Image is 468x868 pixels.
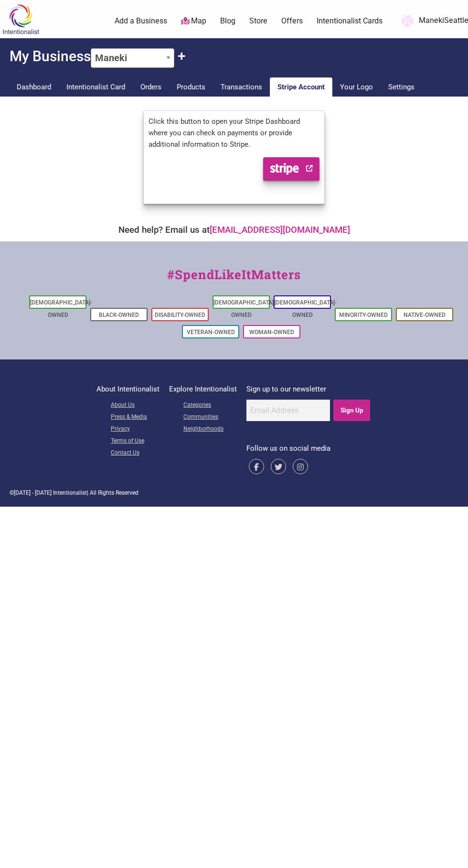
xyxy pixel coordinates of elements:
a: Privacy [111,423,160,435]
a: About Us [111,400,160,412]
p: About Intentionalist [96,383,160,395]
div: Need help? Email us at [5,223,463,237]
a: [DEMOGRAPHIC_DATA]-Owned [30,299,92,318]
p: Sign up to our newsletter [246,383,372,395]
a: Dashboard [9,77,59,97]
span: acct_1HAonEABtOjICEfe [149,189,227,197]
input: Email Address [246,400,330,421]
a: Terms of Use [111,435,160,447]
a: Press & Media [111,412,160,423]
a: [DEMOGRAPHIC_DATA]-Owned [213,299,276,318]
a: Veteran-Owned [187,329,235,336]
a: Settings [381,77,422,97]
a: Offers [281,16,303,26]
a: Store [249,16,267,26]
a: Categories [183,400,237,412]
a: Transactions [213,77,270,97]
p: Click this button to open your Stripe Dashboard where you can check on payments or provide additi... [149,116,319,150]
p: Follow us on social media [246,443,372,454]
a: Black-Owned [99,312,139,318]
a: Contact Us [111,447,160,459]
a: Orders [133,77,169,97]
a: Stripe Account [270,77,332,97]
a: Blog [220,16,235,26]
a: Intentionalist Cards [317,16,383,26]
p: Explore Intentionalist [169,383,237,395]
a: Disability-Owned [155,312,205,318]
input: Sign Up [333,400,370,421]
a: Your Logo [332,77,381,97]
a: Intentionalist Card [59,77,133,97]
a: [DEMOGRAPHIC_DATA]-Owned [275,299,337,318]
a: Map [181,16,207,27]
a: Products [169,77,213,97]
a: Communities [183,412,237,423]
button: Claim Another [178,48,186,65]
a: Add a Business [115,16,167,26]
a: Woman-Owned [249,329,294,336]
a: [EMAIL_ADDRESS][DOMAIN_NAME] [210,225,350,235]
span: [DATE] - [DATE] [14,489,52,496]
span: Intentionalist [53,489,87,496]
a: Neighborhoods [183,423,237,435]
div: © | All Rights Reserved [10,488,458,497]
a: Native-Owned [404,312,446,318]
a: Minority-Owned [339,312,388,318]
